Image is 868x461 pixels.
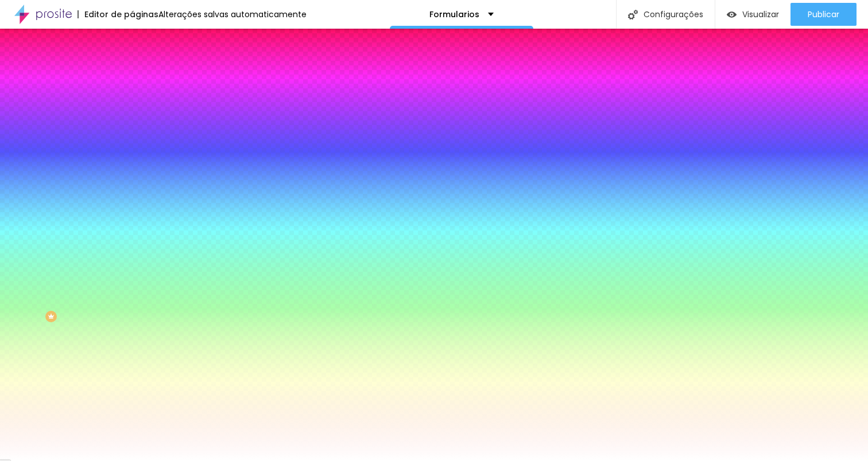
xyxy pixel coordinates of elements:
[158,10,307,18] div: Alterações salvas automaticamente
[628,10,638,19] img: Icone
[808,10,839,19] span: Publicar
[742,10,779,19] span: Visualizar
[77,10,158,18] div: Editor de páginas
[715,3,790,26] button: Visualizar
[429,10,479,18] p: Formularios
[790,3,857,26] button: Publicar
[727,10,737,19] img: view-1.svg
